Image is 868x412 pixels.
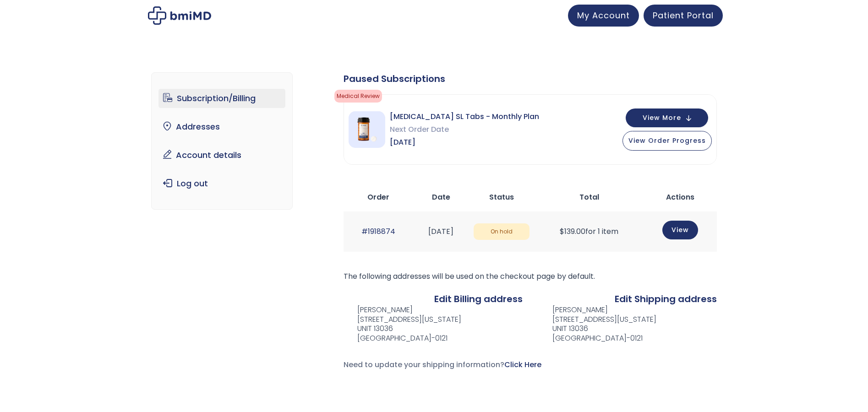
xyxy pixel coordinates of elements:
[560,226,564,237] span: $
[148,6,211,25] img: My account
[334,90,382,103] span: Medical Review
[344,72,717,85] div: Paused Subscriptions
[622,131,712,151] button: View Order Progress
[626,108,708,127] button: View More
[534,211,644,251] td: for 1 item
[349,111,385,148] img: Sermorelin SL Tabs - Monthly Plan
[662,221,698,239] a: View
[666,192,694,202] span: Actions
[568,5,639,27] a: My Account
[428,226,453,237] time: [DATE]
[579,192,599,202] span: Total
[158,117,285,136] a: Addresses
[643,115,681,121] span: View More
[577,10,630,21] span: My Account
[644,5,723,27] a: Patient Portal
[361,226,395,237] a: #1918874
[390,123,539,136] span: Next Order Date
[151,72,293,210] nav: Account pages
[158,174,285,193] a: Log out
[344,359,541,370] span: Need to update your shipping information?
[653,10,714,21] span: Patient Portal
[615,293,717,305] a: Edit Shipping address
[344,305,461,343] address: [PERSON_NAME] [STREET_ADDRESS][US_STATE] UNIT 13036 [GEOGRAPHIC_DATA]-0121
[474,223,530,240] span: On hold
[538,305,656,343] address: [PERSON_NAME] [STREET_ADDRESS][US_STATE] UNIT 13036 [GEOGRAPHIC_DATA]-0121
[390,136,539,149] span: [DATE]
[489,192,514,202] span: Status
[504,359,541,370] a: Click Here
[560,226,585,237] span: 139.00
[158,89,285,108] a: Subscription/Billing
[628,136,706,145] span: View Order Progress
[432,192,450,202] span: Date
[344,270,717,283] p: The following addresses will be used on the checkout page by default.
[434,293,523,305] a: Edit Billing address
[158,146,285,165] a: Account details
[367,192,389,202] span: Order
